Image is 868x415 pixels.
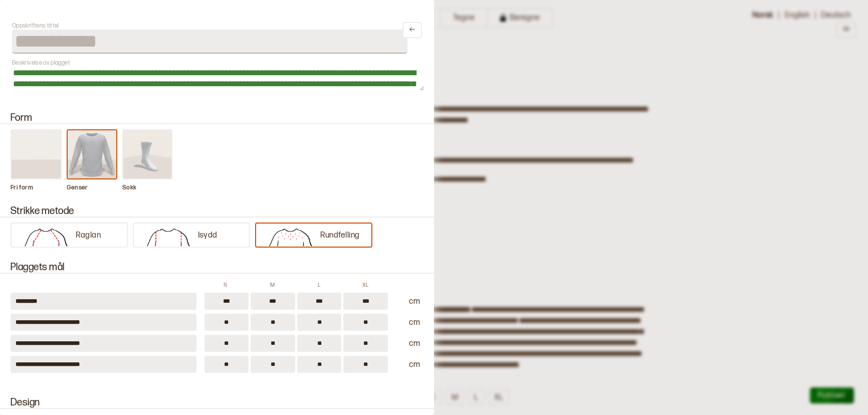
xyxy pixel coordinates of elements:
[356,282,374,289] p: XL
[67,184,118,192] p: Genser
[68,130,117,178] img: form
[139,226,198,246] img: knit_method
[133,223,250,248] button: Isydd
[17,226,76,246] img: knit_method
[310,282,328,289] p: L
[12,130,61,178] img: form
[216,282,235,289] p: S
[320,231,360,241] p: Rundfelling
[261,226,320,246] img: knit_method
[123,130,171,178] img: form
[76,231,101,241] p: Raglan
[11,223,128,248] button: Raglan
[402,22,422,38] button: Lukk
[255,223,372,248] button: Rundfelling
[122,184,172,192] p: Sokk
[263,282,281,289] p: M
[408,26,416,33] svg: Lukk
[198,231,218,241] p: Isydd
[11,184,62,192] p: Fri form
